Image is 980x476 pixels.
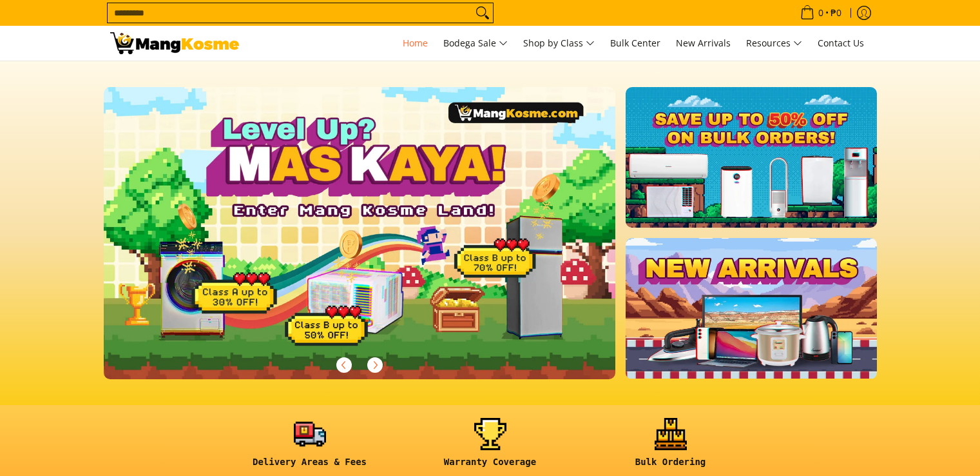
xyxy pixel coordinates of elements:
span: Resources [746,35,802,52]
span: Bulk Center [610,37,660,49]
nav: Main Menu [252,26,870,61]
img: Mang Kosme: Your Home Appliances Warehouse Sale Partner! [110,32,239,54]
a: Shop by Class [517,26,601,61]
a: Bulk Center [604,26,667,61]
a: Bodega Sale [437,26,514,61]
span: Bodega Sale [443,35,508,52]
button: Next [361,351,389,379]
button: Previous [330,351,358,379]
span: Contact Us [818,37,864,49]
span: Shop by Class [523,35,595,52]
span: ₱0 [829,8,843,17]
a: Contact Us [811,26,870,61]
span: New Arrivals [676,37,731,49]
a: Resources [740,26,809,61]
span: 0 [816,8,825,17]
button: Search [472,3,493,23]
span: Home [403,37,428,49]
a: Home [396,26,434,61]
img: Gaming desktop banner [104,87,616,379]
span: • [796,6,845,20]
a: New Arrivals [669,26,737,61]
